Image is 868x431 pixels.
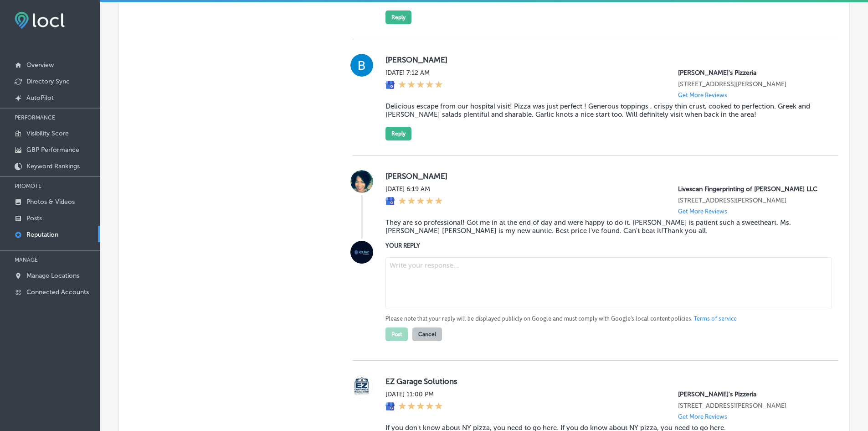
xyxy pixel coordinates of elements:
p: Keyword Rankings [26,162,80,170]
button: Reply [385,10,411,24]
blockquote: They are so professional! Got me in at the end of day and were happy to do it. [PERSON_NAME] is p... [385,218,824,235]
button: Cancel [412,327,442,341]
p: Manage Locations [26,272,79,280]
p: Please note that your reply will be displayed publicly on Google and must comply with Google's lo... [385,315,824,323]
button: Post [385,327,408,341]
div: 5 Stars [398,197,443,207]
p: Serafina's Pizzeria [678,390,824,398]
p: Serafina's Pizzeria [678,69,824,77]
label: [DATE] 6:19 AM [385,185,443,193]
p: Get More Reviews [678,92,727,99]
label: YOUR REPLY [385,242,824,249]
label: [DATE] 11:00 PM [385,390,443,398]
p: Directory Sync [26,78,70,85]
label: EZ Garage Solutions [385,377,824,386]
img: fda3e92497d09a02dc62c9cd864e3231.png [15,12,65,29]
div: 5 Stars [398,80,443,90]
button: Reply [385,127,411,140]
p: 4125 Race Track Road [678,80,824,88]
p: Get More Reviews [678,413,727,420]
div: 5 Stars [398,402,443,412]
img: Image [350,241,373,264]
label: [PERSON_NAME] [385,55,824,64]
p: Connected Accounts [26,288,89,296]
label: [DATE] 7:12 AM [385,69,443,77]
p: Get More Reviews [678,208,727,215]
p: 4125 Race Track Road [678,402,824,410]
p: Reputation [26,231,58,239]
p: Photos & Videos [26,198,75,206]
p: 3026 Auction Drive [678,197,824,204]
p: Visibility Score [26,130,69,137]
p: Posts [26,214,42,222]
p: GBP Performance [26,146,79,154]
p: Livescan Fingerprinting of Marianna LLC [678,185,824,193]
p: AutoPilot [26,94,54,102]
label: [PERSON_NAME] [385,171,824,181]
a: Terms of service [694,315,737,323]
blockquote: Delicious escape from our hospital visit! Pizza was just perfect ! Generous toppings , crispy thi... [385,102,824,119]
p: Overview [26,61,54,69]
